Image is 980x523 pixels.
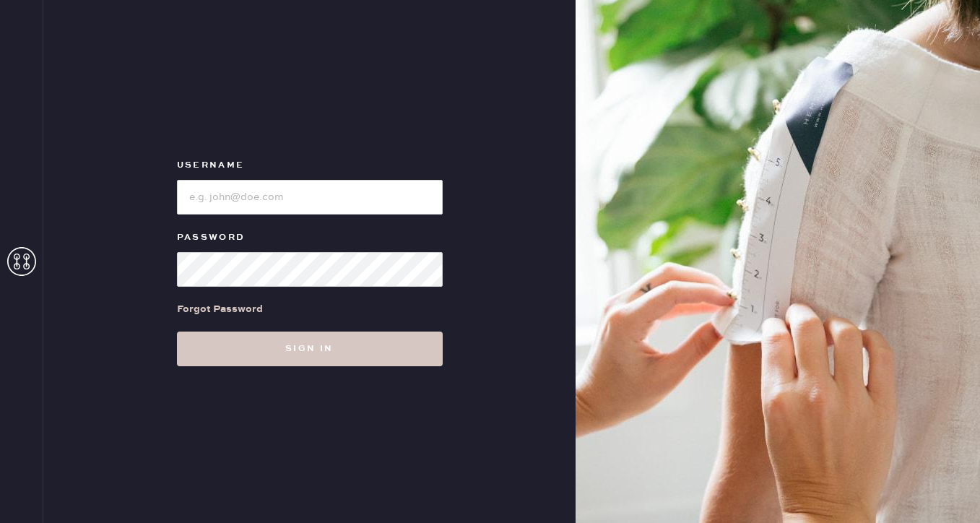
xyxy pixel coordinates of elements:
[177,157,443,174] label: Username
[177,180,443,215] input: e.g. john@doe.com
[177,332,443,366] button: Sign in
[177,229,443,246] label: Password
[177,287,263,332] a: Forgot Password
[177,301,263,317] div: Forgot Password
